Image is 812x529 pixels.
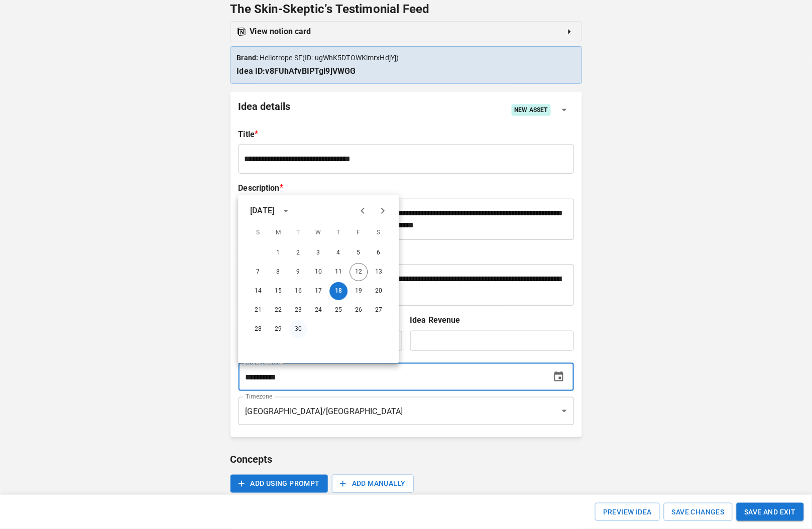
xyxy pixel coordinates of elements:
button: 23 [289,301,307,319]
button: 21 [249,301,267,319]
div: New Asset [512,104,551,116]
button: 14 [249,282,267,300]
button: 17 [309,282,327,300]
button: 1 [269,244,287,262]
span: Wednesday [309,223,327,243]
button: Next month [373,201,393,221]
button: Preview Idea [595,503,660,521]
h6: Why [239,248,574,261]
span: Monday [269,223,287,243]
h5: Idea details [239,100,291,120]
button: 30 [289,320,307,338]
button: 18 [329,282,347,300]
span: Tuesday [289,223,307,243]
button: 26 [350,301,368,319]
button: 13 [370,263,388,281]
h6: Idea Revenue [410,314,574,327]
button: SAVE CHANGES [664,503,733,521]
button: 5 [350,244,368,262]
button: 8 [269,263,287,281]
div: View notion card [237,26,311,38]
button: 15 [269,282,287,300]
span: Saturday [370,223,388,243]
p: Heliotrope SF (ID: ugWhK5DTOWKlmrxHdjYj ) [237,53,575,63]
button: 19 [350,282,368,300]
a: Notion LogoView notion card [230,21,582,42]
div: rdw-editor [245,207,568,231]
button: 6 [370,244,388,262]
h6: Title [239,128,255,141]
button: 3 [309,244,327,262]
button: 9 [289,263,307,281]
button: Previous month [353,201,373,221]
button: 29 [269,320,287,338]
button: 4 [329,244,347,262]
strong: Idea ID: v8FUhAfvBIPTgi9jVWGG [237,66,356,76]
button: 20 [370,282,388,300]
button: 10 [309,263,327,281]
img: Notion Logo [237,27,246,36]
strong: Brand: [237,54,259,62]
span: The Skin-Skeptic’s Testimonial Feed [230,2,430,16]
span: Friday [350,223,368,243]
button: Choose date, selected date is Sep 18, 2025 [545,363,573,391]
div: [DATE] [250,205,274,217]
button: ADD USING PROMPT [230,475,328,493]
button: 16 [289,282,307,300]
button: 11 [329,263,347,281]
label: Timezone [246,392,272,401]
button: calendar view is open, switch to year view [277,202,294,219]
div: [GEOGRAPHIC_DATA]/[GEOGRAPHIC_DATA] [239,397,574,425]
h5: Concepts [230,453,582,467]
span: Sunday [249,223,267,243]
div: rdw-editor [245,153,568,165]
button: SAVE AND EXIT [737,503,804,521]
div: rdw-wrapper [239,145,573,173]
h6: Description [239,182,280,195]
button: ADD MANUALLY [332,475,414,493]
button: 7 [249,263,267,281]
button: 24 [309,301,327,319]
button: 2 [289,244,307,262]
button: 28 [249,320,267,338]
span: Thursday [329,223,347,243]
button: 12 [350,263,368,281]
div: rdw-editor [245,273,568,297]
button: 27 [370,301,388,319]
button: 25 [329,301,347,319]
button: 22 [269,301,287,319]
div: rdw-wrapper [239,199,573,239]
div: rdw-wrapper [239,265,573,305]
